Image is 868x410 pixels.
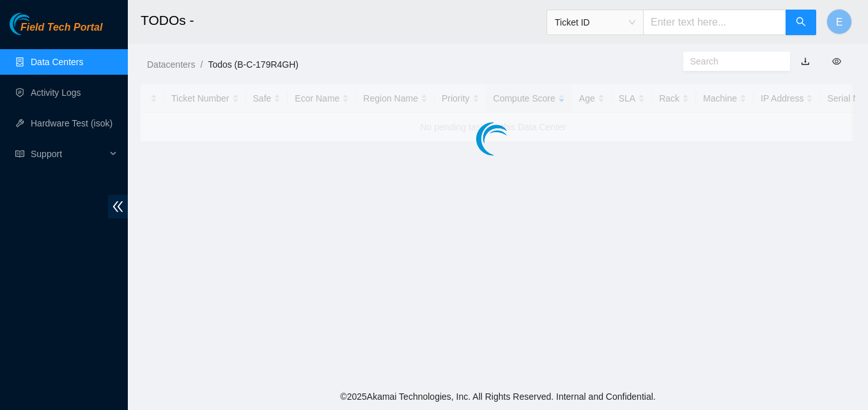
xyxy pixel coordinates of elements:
input: Enter text here... [643,10,786,35]
span: / [200,59,203,70]
span: eye [832,57,841,66]
a: Data Centers [31,57,83,67]
button: search [786,10,816,35]
a: Akamai TechnologiesField Tech Portal [10,23,102,40]
footer: © 2025 Akamai Technologies, Inc. All Rights Reserved. Internal and Confidential. [128,383,868,410]
button: download [791,51,819,72]
span: read [15,149,24,158]
span: double-left [108,195,128,218]
span: search [796,17,806,29]
span: E [836,14,843,30]
input: Search [690,54,773,68]
a: Todos (B-C-179R4GH) [208,59,298,70]
a: Hardware Test (isok) [31,118,112,128]
button: E [826,9,852,34]
a: Activity Logs [31,87,81,98]
span: Support [31,141,106,167]
span: Ticket ID [555,13,635,32]
img: Akamai Technologies [10,13,65,35]
a: Datacenters [147,59,195,70]
span: Field Tech Portal [20,22,102,34]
